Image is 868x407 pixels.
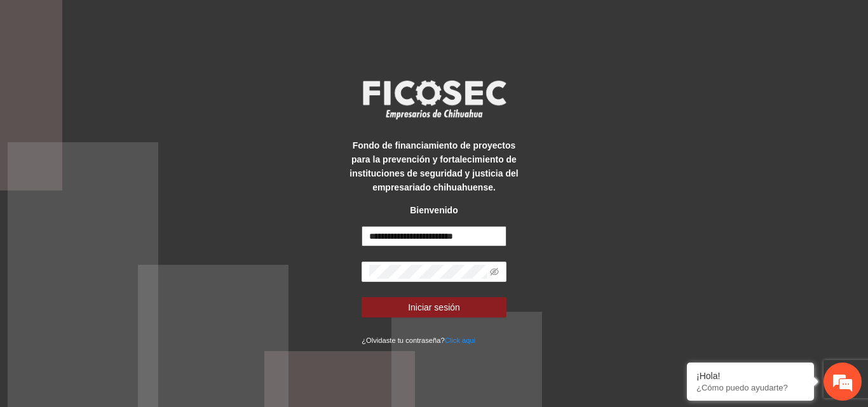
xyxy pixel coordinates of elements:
small: ¿Olvidaste tu contraseña? [362,337,475,344]
button: Iniciar sesión [362,297,506,317]
span: Iniciar sesión [408,300,460,314]
strong: Fondo de financiamiento de proyectos para la prevención y fortalecimiento de instituciones de seg... [349,140,518,192]
strong: Bienvenido [410,205,458,215]
span: eye-invisible [490,267,499,276]
p: ¿Cómo puedo ayudarte? [696,383,804,392]
a: Click aqui [445,337,476,344]
div: ¡Hola! [696,371,804,381]
img: logo [355,76,513,123]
